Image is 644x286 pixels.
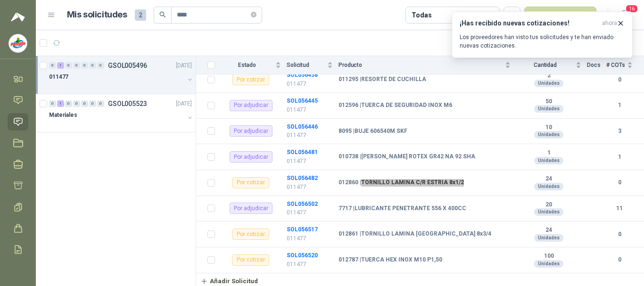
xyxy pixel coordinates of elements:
p: 011477 [287,208,333,217]
b: 20 [516,201,581,209]
div: Por cotizar [232,254,269,266]
div: Unidades [534,234,563,242]
button: 16 [616,7,633,24]
span: Estado [221,62,273,68]
p: [DATE] [176,61,192,70]
div: Unidades [534,183,563,190]
div: 0 [49,100,56,107]
b: 010738 | [PERSON_NAME] ROTEX GR42 NA 92 SHA [339,153,475,161]
div: 0 [49,62,56,69]
div: Unidades [534,80,563,87]
div: 0 [65,100,72,107]
b: 11 [606,204,633,213]
div: Unidades [534,105,563,113]
b: 1 [516,149,581,157]
b: 3 [606,127,633,136]
th: Producto [339,56,516,74]
div: 0 [73,100,80,107]
p: Materiales [49,111,77,120]
b: 50 [516,98,581,106]
div: Unidades [534,208,563,216]
div: 1 [57,100,64,107]
div: Unidades [534,131,563,139]
b: SOL056446 [287,123,318,130]
div: 1 [57,62,64,69]
p: Los proveedores han visto tus solicitudes y te han enviado nuevas cotizaciones. [460,33,625,50]
b: 011295 | RESORTE DE CUCHILLA [339,76,426,83]
b: 2 [516,72,581,80]
b: 012860 | TORNILLO LAMINA C/R ESTRIA 8x1/2 [339,179,464,187]
a: SOL056502 [287,201,318,207]
div: Por adjudicar [230,203,272,214]
span: search [159,11,166,18]
a: 0 1 0 0 0 0 0 GSOL005496[DATE] 011477 [49,60,194,90]
span: ahora [602,19,617,27]
a: SOL056520 [287,252,318,259]
p: GSOL005496 [108,62,147,69]
p: 011477 [287,234,333,243]
div: 0 [97,100,104,107]
a: SOL056445 [287,98,318,104]
div: 0 [89,100,96,107]
div: 0 [81,62,88,69]
div: Unidades [534,260,563,268]
span: close-circle [251,12,256,17]
a: SOL056438 [287,72,318,78]
span: 2 [135,9,146,21]
div: Unidades [534,157,563,164]
p: 011477 [49,73,68,82]
div: 0 [81,100,88,107]
b: 100 [516,253,581,260]
b: 1 [606,101,633,110]
a: 0 1 0 0 0 0 0 GSOL005523[DATE] Materiales [49,98,194,128]
b: 8095 | BUJE 606540M SKF [339,128,407,135]
p: 011477 [287,80,333,89]
a: SOL056481 [287,149,318,155]
div: Por adjudicar [230,125,272,137]
p: [DATE] [176,99,192,108]
p: 011477 [287,260,333,269]
p: 011477 [287,131,333,140]
div: 0 [97,62,104,69]
div: 0 [89,62,96,69]
div: 0 [73,62,80,69]
div: Por adjudicar [230,100,272,111]
p: GSOL005523 [108,100,147,107]
b: 012861 | TORNILLO LAMINA [GEOGRAPHIC_DATA] 8x3/4 [339,230,491,238]
b: 24 [516,175,581,183]
b: 012596 | TUERCA DE SEGURIDAD INOX M6 [339,102,452,109]
button: ¡Has recibido nuevas cotizaciones!ahora Los proveedores han visto tus solicitudes y te han enviad... [452,11,633,58]
button: Nueva solicitud [524,7,596,24]
span: close-circle [251,10,256,19]
b: 24 [516,227,581,234]
div: Por cotizar [232,177,269,188]
div: Por adjudicar [230,151,272,163]
div: 0 [65,62,72,69]
p: 011477 [287,183,333,192]
b: 0 [606,75,633,84]
span: Solicitud [287,62,325,68]
b: 012787 | TUERCA HEX INOX M10 P1,50 [339,256,442,264]
b: 7717 | LUBRICANTE PENETRANTE 556 X 400CC [339,205,466,212]
b: 0 [606,178,633,187]
div: Por cotizar [232,74,269,85]
b: 0 [606,230,633,239]
p: 011477 [287,106,333,114]
a: SOL056517 [287,226,318,233]
h1: Mis solicitudes [67,8,127,22]
p: 011477 [287,157,333,166]
img: Company Logo [9,34,27,52]
span: Producto [339,62,503,68]
img: Logo peakr [11,11,25,23]
a: SOL056482 [287,175,318,181]
b: 1 [606,153,633,162]
span: 16 [625,4,638,13]
th: Estado [221,56,287,74]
